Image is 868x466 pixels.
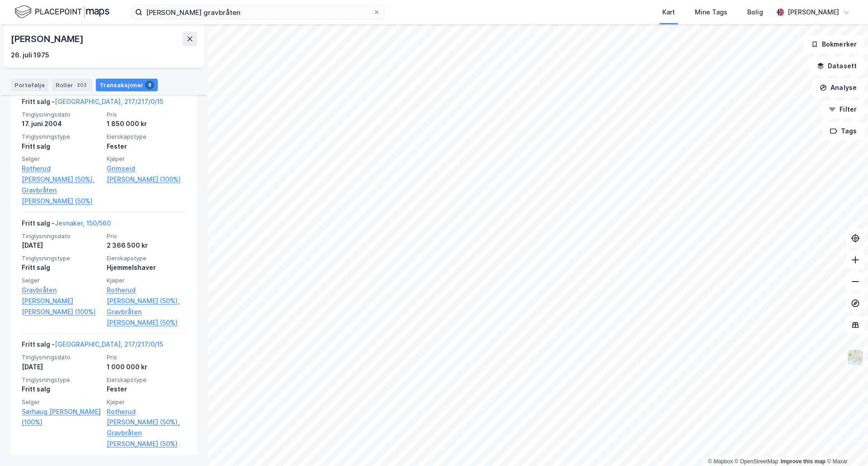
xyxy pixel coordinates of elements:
span: Tinglysningsdato [22,353,101,361]
span: Tinglysningsdato [22,111,101,118]
div: 1 850 000 kr [107,118,186,129]
div: Mine Tags [695,7,727,18]
div: Kart [662,7,675,18]
div: Fritt salg - [22,96,163,111]
span: Kjøper [107,277,186,284]
img: logo.f888ab2527a4732fd821a326f86c7f29.svg [14,4,109,20]
a: Gravbråten [PERSON_NAME] (50%) [22,185,101,207]
a: Grimseid [PERSON_NAME] (100%) [107,163,186,185]
div: [DATE] [22,362,101,372]
div: [DATE] [22,240,101,251]
span: Kjøper [107,155,186,163]
div: Fritt salg [22,262,101,273]
div: 17. juni 2004 [22,118,101,129]
a: Gravbråten [PERSON_NAME] (50%) [107,428,186,449]
div: Portefølje [11,79,48,91]
a: OpenStreetMap [735,458,778,465]
iframe: Chat Widget [823,423,868,466]
div: Fester [107,141,186,152]
span: Selger [22,155,101,163]
button: Bokmerker [803,35,864,53]
div: [PERSON_NAME] [11,32,85,46]
div: 1 000 000 kr [107,362,186,372]
a: Rotherud [PERSON_NAME] (50%), [107,285,186,306]
div: Fritt salg [22,141,101,152]
div: Fritt salg - [22,218,111,232]
div: Roller [52,79,92,91]
div: Fester [107,384,186,395]
div: Fritt salg [22,384,101,395]
button: Datasett [809,57,864,75]
span: Eierskapstype [107,376,186,384]
div: Transaksjoner [96,79,158,91]
span: Pris [107,232,186,240]
a: Sørhaug [PERSON_NAME] (100%) [22,406,101,428]
a: Improve this map [781,458,826,465]
div: 2 366 500 kr [107,240,186,251]
div: Hjemmelshaver [107,262,186,273]
a: Rotherud [PERSON_NAME] (50%), [107,406,186,428]
span: Tinglysningstype [22,254,101,262]
span: Tinglysningstype [22,376,101,384]
div: 8 [145,80,154,89]
input: Søk på adresse, matrikkel, gårdeiere, leietakere eller personer [142,5,373,19]
a: Jevnaker, 150/560 [55,219,111,227]
span: Pris [107,111,186,118]
span: Selger [22,277,101,284]
img: Z [847,349,864,366]
a: Gravbråten [PERSON_NAME] [PERSON_NAME] (100%) [22,285,101,317]
a: [GEOGRAPHIC_DATA], 217/217/0/15 [55,98,163,105]
a: [GEOGRAPHIC_DATA], 217/217/0/15 [55,340,163,348]
span: Eierskapstype [107,254,186,262]
div: 26. juli 1975 [11,50,49,61]
div: Kontrollprogram for chat [823,423,868,466]
div: Bolig [747,7,763,18]
button: Tags [822,122,864,140]
a: Rotherud [PERSON_NAME] (50%), [22,163,101,185]
span: Eierskapstype [107,133,186,141]
span: Tinglysningsdato [22,232,101,240]
a: Gravbråten [PERSON_NAME] (50%) [107,306,186,328]
span: Selger [22,398,101,406]
button: Analyse [812,79,864,97]
span: Tinglysningstype [22,133,101,141]
button: Filter [821,100,864,118]
div: 202 [75,80,89,89]
span: Pris [107,353,186,361]
div: Fritt salg - [22,339,163,353]
span: Kjøper [107,398,186,406]
div: [PERSON_NAME] [788,7,839,18]
a: Mapbox [708,458,733,465]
